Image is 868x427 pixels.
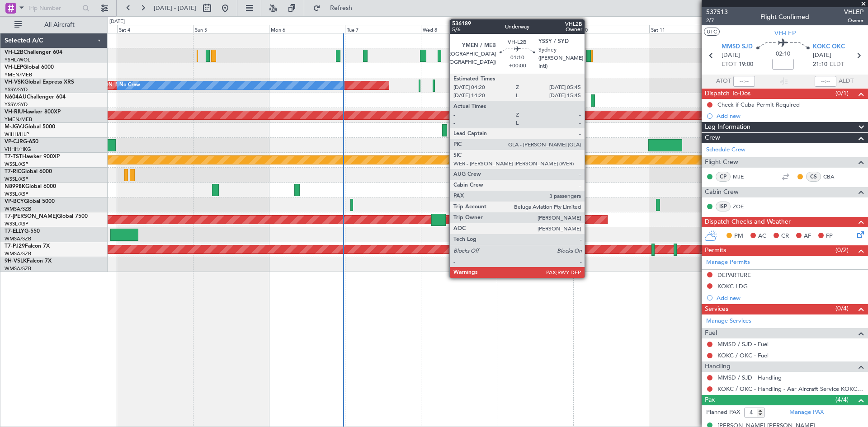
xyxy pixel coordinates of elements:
a: MMSD / SJD - Handling [717,374,782,381]
span: Dispatch Checks and Weather [705,217,791,227]
span: (0/2) [835,245,849,255]
span: VHLEP [844,7,863,17]
span: 2/7 [706,17,728,24]
button: UTC [704,28,720,36]
span: Flight Crew [705,157,738,168]
a: Manage Permits [706,258,750,267]
a: KOKC / OKC - Fuel [717,352,769,359]
div: Check if Cuba Permit Required [717,101,800,108]
span: T7-PJ29 [5,244,25,249]
span: AF [804,232,811,241]
a: WSSL/XSP [5,221,28,227]
div: No Crew [119,79,140,92]
a: T7-TSTHawker 900XP [5,154,60,160]
span: PM [734,232,743,241]
a: Manage PAX [789,408,824,417]
span: Refresh [322,5,360,11]
a: WMSA/SZB [5,235,31,242]
span: M-JGVJ [5,124,24,130]
span: VP-BCY [5,199,24,204]
a: T7-RICGlobal 6000 [5,169,52,174]
span: Owner [844,17,863,24]
span: [DATE] [722,51,740,60]
a: Manage Services [706,317,751,326]
a: T7-PJ29Falcon 7X [5,244,50,249]
span: VH-LEP [774,28,796,38]
div: Sat 4 [117,25,193,33]
a: 9H-VSLKFalcon 7X [5,258,52,264]
div: Fri 10 [573,25,649,33]
span: Cabin Crew [705,187,739,197]
span: ATOT [716,77,731,86]
span: (0/1) [835,89,849,98]
span: KOKC OKC [813,42,845,52]
a: N8998KGlobal 6000 [5,184,56,189]
a: VH-VSKGlobal Express XRS [5,80,74,85]
span: MMSD SJD [722,42,753,52]
a: MJE [733,173,753,181]
a: WSSL/XSP [5,176,28,183]
span: Crew [705,133,720,143]
div: Add new [717,112,863,120]
a: N604AUChallenger 604 [5,94,66,100]
div: Sat 11 [649,25,725,33]
a: VH-LEPGlobal 6000 [5,65,54,70]
a: VP-CJRG-650 [5,139,38,145]
a: Schedule Crew [706,145,745,155]
span: T7-RIC [5,169,21,174]
button: All Aircraft [10,18,98,32]
a: ZOE [733,202,753,211]
span: Services [705,304,728,314]
span: Dispatch To-Dos [705,89,750,99]
span: ALDT [839,77,854,86]
span: CR [781,232,789,241]
a: YSHL/WOL [5,56,30,63]
a: WMSA/SZB [5,250,31,257]
a: WSSL/XSP [5,191,28,197]
div: ISP [716,202,731,211]
span: Handling [705,361,731,372]
div: Wed 8 [421,25,497,33]
span: N604AU [5,94,27,100]
div: Thu 9 [497,25,573,33]
span: (4/4) [835,395,849,404]
span: 21:10 [813,60,827,69]
button: Refresh [309,1,363,15]
div: [DATE] [109,18,125,26]
a: MMSD / SJD - Fuel [717,340,769,348]
a: VP-BCYGlobal 5000 [5,199,55,204]
span: T7-ELLY [5,229,24,234]
span: FP [826,232,833,241]
div: DEPARTURE [717,271,751,279]
a: WMSA/SZB [5,265,31,272]
span: 537513 [706,7,728,17]
div: KOKC LDG [717,282,748,290]
span: ELDT [830,60,844,69]
span: VP-CJR [5,139,23,145]
input: Trip Number [28,1,80,15]
a: CBA [823,173,844,181]
span: N8998K [5,184,25,189]
span: VH-LEP [5,65,23,70]
span: [DATE] [813,51,831,60]
a: VHHH/HKG [5,146,31,153]
span: Permits [705,245,726,256]
a: WIHH/HLP [5,131,29,138]
span: 19:00 [739,60,753,69]
div: Mon 6 [269,25,345,33]
div: CS [806,172,821,182]
a: YSSY/SYD [5,101,28,108]
span: (0/4) [835,304,849,313]
span: VH-VSK [5,80,24,85]
span: [DATE] - [DATE] [154,4,196,12]
span: 02:10 [776,50,790,59]
a: KOKC / OKC - Handling - Aar Aircraft Service KOKC / OKC [717,385,863,393]
div: Flight Confirmed [760,12,809,22]
div: Tue 7 [345,25,421,33]
span: 9H-VSLK [5,258,27,264]
span: Leg Information [705,122,750,132]
a: WSSL/XSP [5,161,28,168]
div: Sun 5 [193,25,269,33]
a: YMEN/MEB [5,116,32,123]
span: AC [758,232,766,241]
